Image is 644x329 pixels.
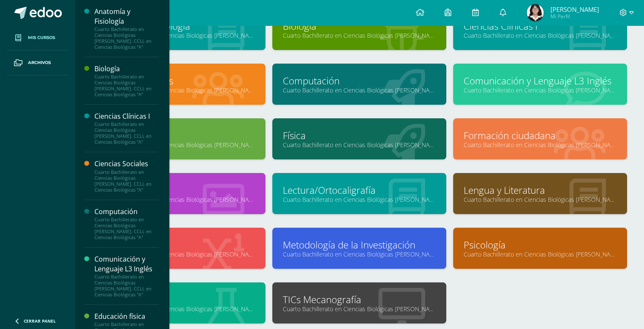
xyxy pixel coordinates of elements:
[283,238,436,251] a: Metodología de la Investigación
[283,195,436,204] a: Cuarto Bachillerato en Ciencias Biológicas [PERSON_NAME]. CCLL en Ciencias Biológicas "A"
[94,64,159,98] a: BiologíaCuarto Bachillerato en Ciencias Biológicas [PERSON_NAME]. CCLL en Ciencias Biológicas "A"
[283,129,436,142] a: Física
[550,5,599,14] span: [PERSON_NAME]
[464,129,616,142] a: Formación ciudadana
[102,184,255,197] a: Historia del Arte
[94,312,159,321] div: Educación física
[283,250,436,258] a: Cuarto Bachillerato en Ciencias Biológicas [PERSON_NAME]. CCLL en Ciencias Biológicas "A"
[102,238,255,251] a: Matemáticas
[94,254,159,298] a: Comunicación y Lenguaje L3 InglésCuarto Bachillerato en Ciencias Biológicas [PERSON_NAME]. CCLL e...
[24,318,56,324] span: Cerrar panel
[464,86,616,94] a: Cuarto Bachillerato en Ciencias Biológicas [PERSON_NAME]. CCLL en Ciencias Biológicas "A"
[94,112,159,121] div: Ciencias Clínicas I
[283,86,436,94] a: Cuarto Bachillerato en Ciencias Biológicas [PERSON_NAME]. CCLL en Ciencias Biológicas "A"
[94,74,159,98] div: Cuarto Bachillerato en Ciencias Biológicas [PERSON_NAME]. CCLL en Ciencias Biológicas "A"
[7,50,68,75] a: Archivos
[283,74,436,87] a: Computación
[527,4,544,21] img: 21e132ea44f3c8be947f0ab75521996e.png
[283,293,436,306] a: TICs Mecanografía
[283,20,436,33] a: Biología
[28,34,55,41] span: Mis cursos
[94,7,159,50] a: Anatomía y FisiologíaCuarto Bachillerato en Ciencias Biológicas [PERSON_NAME]. CCLL en Ciencias B...
[464,184,616,197] a: Lengua y Literatura
[283,184,436,197] a: Lectura/Ortocaligrafía
[7,25,68,50] a: Mis cursos
[94,7,159,26] div: Anatomía y Fisiología
[94,254,159,274] div: Comunicación y Lenguaje L3 Inglés
[94,217,159,240] div: Cuarto Bachillerato en Ciencias Biológicas [PERSON_NAME]. CCLL en Ciencias Biológicas "A"
[102,31,255,39] a: Cuarto Bachillerato en Ciencias Biológicas [PERSON_NAME]. CCLL en Ciencias Biológicas "A"
[94,26,159,50] div: Cuarto Bachillerato en Ciencias Biológicas [PERSON_NAME]. CCLL en Ciencias Biológicas "A"
[94,169,159,193] div: Cuarto Bachillerato en Ciencias Biológicas [PERSON_NAME]. CCLL en Ciencias Biológicas "A"
[102,293,255,306] a: Química
[102,305,255,313] a: Cuarto Bachillerato en Ciencias Biológicas [PERSON_NAME]. CCLL en Ciencias Biológicas "A"
[94,64,159,74] div: Biología
[94,121,159,145] div: Cuarto Bachillerato en Ciencias Biológicas [PERSON_NAME]. CCLL en Ciencias Biológicas "A"
[28,59,51,66] span: Archivos
[94,207,159,240] a: ComputaciónCuarto Bachillerato en Ciencias Biológicas [PERSON_NAME]. CCLL en Ciencias Biológicas "A"
[464,74,616,87] a: Comunicación y Lenguaje L3 Inglés
[464,195,616,204] a: Cuarto Bachillerato en Ciencias Biológicas [PERSON_NAME]. CCLL en Ciencias Biológicas "A"
[94,159,159,192] a: Ciencias SocialesCuarto Bachillerato en Ciencias Biológicas [PERSON_NAME]. CCLL en Ciencias Bioló...
[283,141,436,149] a: Cuarto Bachillerato en Ciencias Biológicas [PERSON_NAME]. CCLL en Ciencias Biológicas "A"
[102,86,255,94] a: Cuarto Bachillerato en Ciencias Biológicas [PERSON_NAME]. CCLL en Ciencias Biológicas "A"
[464,141,616,149] a: Cuarto Bachillerato en Ciencias Biológicas [PERSON_NAME]. CCLL en Ciencias Biológicas "A"
[283,31,436,39] a: Cuarto Bachillerato en Ciencias Biológicas [PERSON_NAME]. CCLL en Ciencias Biológicas "A"
[102,74,255,87] a: Ciencias Sociales
[102,129,255,142] a: Educación física
[102,20,255,33] a: Anatomía y Fisiología
[94,274,159,298] div: Cuarto Bachillerato en Ciencias Biológicas [PERSON_NAME]. CCLL en Ciencias Biológicas "A"
[464,31,616,39] a: Cuarto Bachillerato en Ciencias Biológicas [PERSON_NAME]. CCLL en Ciencias Biológicas "A"
[283,305,436,313] a: Cuarto Bachillerato en Ciencias Biológicas [PERSON_NAME]. CCLL en Ciencias Biológicas "A"
[94,159,159,169] div: Ciencias Sociales
[102,250,255,258] a: Cuarto Bachillerato en Ciencias Biológicas [PERSON_NAME]. CCLL en Ciencias Biológicas "A"
[464,250,616,258] a: Cuarto Bachillerato en Ciencias Biológicas [PERSON_NAME]. CCLL en Ciencias Biológicas "A"
[464,238,616,251] a: Psicología
[94,207,159,217] div: Computación
[550,13,599,20] span: Mi Perfil
[102,195,255,204] a: Cuarto Bachillerato en Ciencias Biológicas [PERSON_NAME]. CCLL en Ciencias Biológicas "A"
[102,141,255,149] a: Cuarto Bachillerato en Ciencias Biológicas [PERSON_NAME]. CCLL en Ciencias Biológicas "A"
[94,112,159,145] a: Ciencias Clínicas ICuarto Bachillerato en Ciencias Biológicas [PERSON_NAME]. CCLL en Ciencias Bio...
[464,20,616,33] a: Ciencias Clínicas I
